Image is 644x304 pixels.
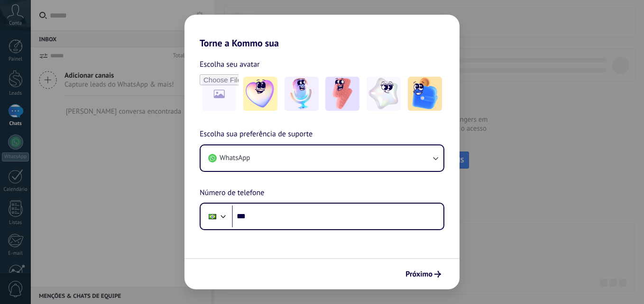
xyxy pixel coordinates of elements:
h2: Torne a Kommo sua [184,15,460,49]
img: -3.jpeg [325,77,359,111]
img: -4.jpeg [367,77,401,111]
img: -5.jpeg [408,77,442,111]
div: Brazil: + 55 [203,206,221,226]
span: WhatsApp [220,153,250,163]
span: Número de telefone [200,187,264,199]
img: -2.jpeg [285,77,319,111]
img: -1.jpeg [243,77,277,111]
button: WhatsApp [201,145,443,171]
button: Próximo [401,266,445,282]
span: Próximo [405,271,432,277]
span: Escolha seu avatar [200,58,260,71]
span: Escolha sua preferência de suporte [200,128,313,141]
